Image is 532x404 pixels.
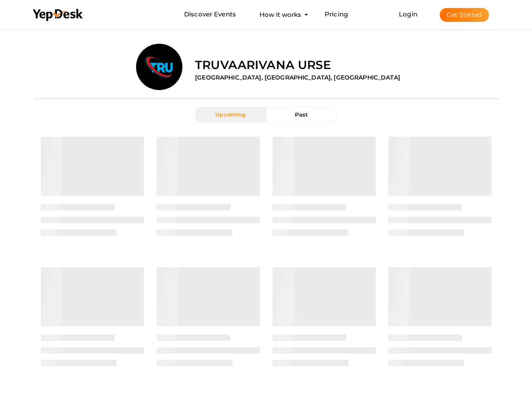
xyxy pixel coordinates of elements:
[325,7,348,22] a: Pricing
[257,7,304,22] button: How it works
[195,56,331,73] label: truvaarivana urse
[195,73,400,82] label: [GEOGRAPHIC_DATA], [GEOGRAPHIC_DATA], [GEOGRAPHIC_DATA]
[440,8,489,22] button: Get Started
[136,44,182,90] img: 2NGEBOWW_normal.png
[266,107,337,122] button: Past
[399,10,417,18] a: Login
[295,111,308,118] span: Past
[195,107,266,122] button: Upcoming
[215,111,246,118] span: Upcoming
[184,7,236,22] a: Discover Events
